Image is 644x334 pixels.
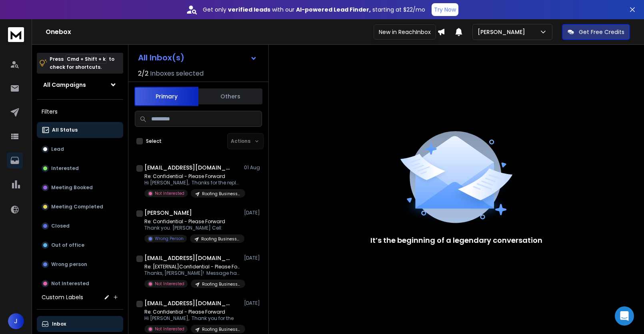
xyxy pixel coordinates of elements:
[296,6,371,14] strong: AI-powered Lead Finder,
[8,27,24,42] img: logo
[37,122,123,138] button: All Status
[579,28,624,36] p: Get Free Credits
[155,326,184,332] p: Not Interested
[244,255,262,261] p: [DATE]
[198,88,262,105] button: Others
[66,54,107,64] span: Cmd + Shift + k
[432,3,458,16] button: Try Now
[562,24,630,40] button: Get Free Credits
[51,261,87,268] p: Wrong person
[615,306,634,326] div: Open Intercom Messenger
[144,254,232,262] h1: [EMAIL_ADDRESS][DOMAIN_NAME]
[244,210,262,216] p: [DATE]
[52,127,78,133] p: All Status
[144,218,240,225] p: Re: Confidential - Please Forward
[42,293,83,301] h3: Custom Labels
[37,276,123,292] button: Not Interested
[37,106,123,117] h3: Filters
[37,160,123,176] button: Interested
[138,54,184,62] h1: All Inbox(s)
[202,326,240,332] p: Roofing Businesses
[51,223,70,229] p: Closed
[37,141,123,157] button: Lead
[202,281,240,287] p: Roofing Businesses
[370,235,542,246] p: It’s the beginning of a legendary conversation
[144,299,232,307] h1: [EMAIL_ADDRESS][DOMAIN_NAME]
[50,55,114,71] p: Press to check for shortcuts.
[144,164,232,172] h1: [EMAIL_ADDRESS][DOMAIN_NAME]
[144,180,240,186] p: Hi [PERSON_NAME], Thanks for the reply! If
[51,184,93,191] p: Meeting Booked
[146,138,162,144] label: Select
[228,6,270,14] strong: verified leads
[144,270,240,276] p: Thanks, [PERSON_NAME]! Message has been received
[144,173,240,180] p: Re: Confidential - Please Forward
[37,316,123,332] button: Inbox
[37,180,123,196] button: Meeting Booked
[144,209,192,217] h1: [PERSON_NAME]
[201,236,240,242] p: Roofing Businesses
[51,242,84,248] p: Out of office
[132,50,264,66] button: All Inbox(s)
[155,236,184,242] p: Wrong Person
[8,313,24,329] button: J
[46,27,437,37] h1: Onebox
[202,191,240,197] p: Roofing Businesses
[203,6,425,14] p: Get only with our starting at $22/mo
[51,204,103,210] p: Meeting Completed
[144,309,240,315] p: Re: Confidential - Please Forward
[51,146,64,152] p: Lead
[244,300,262,306] p: [DATE]
[51,165,79,172] p: Interested
[434,6,456,14] p: Try Now
[478,28,528,36] p: [PERSON_NAME]
[52,321,66,327] p: Inbox
[150,69,204,78] h3: Inboxes selected
[244,164,262,171] p: 01 Aug
[144,225,240,231] p: Thank you. [PERSON_NAME] Cell:
[43,81,86,89] h1: All Campaigns
[155,190,184,196] p: Not Interested
[144,264,240,270] p: Re: [EXTERNAL]Confidential - Please Forward
[51,280,89,287] p: Not Interested
[374,24,436,40] div: New in ReachInbox
[37,218,123,234] button: Closed
[37,256,123,272] button: Wrong person
[37,237,123,253] button: Out of office
[138,69,148,78] span: 2 / 2
[37,77,123,93] button: All Campaigns
[134,87,198,106] button: Primary
[144,315,240,322] p: Hi [PERSON_NAME], Thank you for the
[37,199,123,215] button: Meeting Completed
[155,281,184,287] p: Not Interested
